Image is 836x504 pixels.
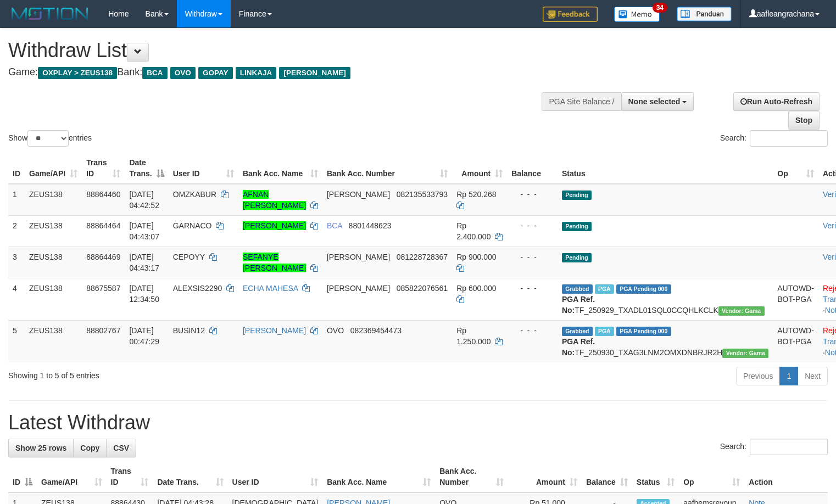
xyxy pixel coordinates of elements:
div: - - - [511,189,553,200]
span: OMZKABUR [173,190,216,199]
th: Trans ID: activate to sort column ascending [107,461,153,492]
span: Copy 081228728367 to clipboard [397,253,448,261]
td: ZEUS138 [25,247,82,278]
b: PGA Ref. No: [562,337,595,357]
span: [DATE] 04:42:52 [129,190,159,210]
a: Next [798,367,828,385]
a: CSV [106,439,136,457]
td: ZEUS138 [25,184,82,216]
img: Feedback.jpg [543,7,598,22]
span: Marked by aafpengsreynich [595,284,614,294]
a: [PERSON_NAME] [243,221,306,230]
span: [DATE] 04:43:17 [129,253,159,272]
span: GARNACO [173,221,212,230]
span: Rp 520.268 [456,190,496,199]
th: Status: activate to sort column ascending [632,461,679,492]
span: Rp 2.400.000 [456,221,491,241]
div: Showing 1 to 5 of 5 entries [8,366,340,381]
td: ZEUS138 [25,215,82,247]
div: - - - [511,283,553,294]
div: - - - [511,251,553,262]
button: None selected [621,92,694,111]
a: SEFANYE [PERSON_NAME] [243,253,306,272]
span: [DATE] 12:34:50 [129,284,159,304]
label: Search: [720,130,828,147]
span: Pending [562,253,592,262]
th: Game/API: activate to sort column ascending [25,153,82,184]
th: Status [558,153,773,184]
th: Op: activate to sort column ascending [679,461,744,492]
span: 88864464 [86,221,120,230]
span: Copy [80,444,99,452]
span: [PERSON_NAME] [327,284,390,293]
th: Action [744,461,828,492]
span: Rp 900.000 [456,253,496,261]
th: Balance: activate to sort column ascending [582,461,632,492]
a: Run Auto-Refresh [733,92,820,111]
input: Search: [750,130,828,147]
td: ZEUS138 [25,278,82,320]
td: 2 [8,215,25,247]
span: Pending [562,222,592,231]
label: Show entries [8,130,92,147]
th: User ID: activate to sort column ascending [228,461,323,492]
select: Showentries [27,130,69,147]
span: 88864460 [86,190,120,199]
a: Previous [736,367,780,385]
span: Pending [562,191,592,200]
th: Date Trans.: activate to sort column ascending [153,461,227,492]
th: Bank Acc. Name: activate to sort column ascending [322,461,435,492]
span: Copy 082369454473 to clipboard [350,326,402,335]
span: OVO [170,67,196,79]
img: panduan.png [677,7,732,21]
span: CSV [113,444,129,452]
img: MOTION_logo.png [8,5,92,22]
span: CEPOYY [173,253,205,261]
span: PGA Pending [616,284,671,294]
span: 88675587 [86,284,120,293]
span: BCA [142,67,167,79]
th: ID [8,153,25,184]
td: AUTOWD-BOT-PGA [773,320,818,362]
span: 88864469 [86,253,120,261]
span: LINKAJA [236,67,277,79]
span: Rp 600.000 [456,284,496,293]
th: Amount: activate to sort column ascending [508,461,582,492]
span: BUSIN12 [173,326,205,335]
a: ECHA MAHESA [243,284,298,293]
div: - - - [511,220,553,231]
h1: Withdraw List [8,40,547,61]
span: 34 [653,3,667,13]
span: OXPLAY > ZEUS138 [38,67,117,79]
a: [PERSON_NAME] [243,326,306,335]
span: PGA Pending [616,327,671,336]
span: BCA [327,221,342,230]
a: AFNAN [PERSON_NAME] [243,190,306,210]
a: 1 [779,367,798,385]
span: Grabbed [562,284,593,294]
td: TF_250929_TXADL01SQL0CCQHLKCLK [558,278,773,320]
span: None selected [628,97,681,106]
td: AUTOWD-BOT-PGA [773,278,818,320]
input: Search: [750,439,828,455]
th: User ID: activate to sort column ascending [169,153,238,184]
td: 3 [8,247,25,278]
span: 88802767 [86,326,120,335]
h1: Latest Withdraw [8,412,828,434]
span: Show 25 rows [15,444,66,452]
td: 5 [8,320,25,362]
td: 4 [8,278,25,320]
td: TF_250930_TXAG3LNM2OMXDNBRJR2H [558,320,773,362]
a: Show 25 rows [8,439,74,457]
td: ZEUS138 [25,320,82,362]
th: Balance [507,153,558,184]
th: Game/API: activate to sort column ascending [37,461,107,492]
th: Amount: activate to sort column ascending [452,153,507,184]
span: [DATE] 04:43:07 [129,221,159,241]
span: GOPAY [198,67,233,79]
th: Bank Acc. Number: activate to sort column ascending [435,461,508,492]
span: Rp 1.250.000 [456,326,491,346]
img: Button%20Memo.svg [614,7,660,22]
th: Date Trans.: activate to sort column descending [125,153,168,184]
th: Bank Acc. Name: activate to sort column ascending [238,153,322,184]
